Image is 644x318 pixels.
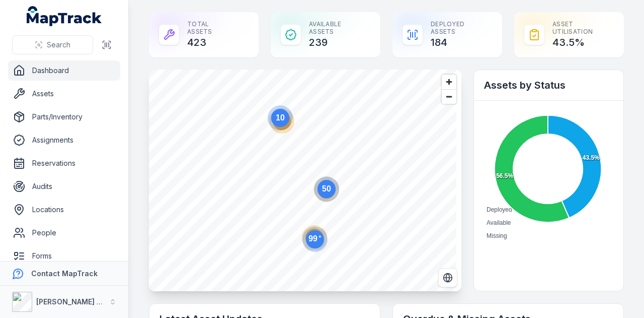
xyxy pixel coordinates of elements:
text: 50 [322,184,331,193]
button: Zoom out [442,89,456,104]
span: Available [487,219,511,226]
button: Search [12,35,93,54]
text: 10 [276,113,285,122]
a: Assets [8,84,120,104]
span: Search [47,40,70,50]
text: 99 [308,234,321,243]
strong: [PERSON_NAME] Group [36,297,119,306]
strong: Contact MapTrack [31,269,98,278]
h2: Assets by Status [484,78,613,92]
a: Reservations [8,153,120,173]
a: Dashboard [8,60,120,81]
a: Parts/Inventory [8,107,120,127]
a: Locations [8,200,120,220]
a: Forms [8,246,120,266]
button: Switch to Satellite View [438,268,457,287]
a: Audits [8,176,120,197]
span: Deployed [487,206,512,213]
a: MapTrack [27,6,102,26]
button: Zoom in [442,75,456,89]
a: People [8,223,120,243]
tspan: + [318,234,321,239]
canvas: Map [149,70,456,291]
span: Missing [487,232,507,239]
a: Assignments [8,130,120,150]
